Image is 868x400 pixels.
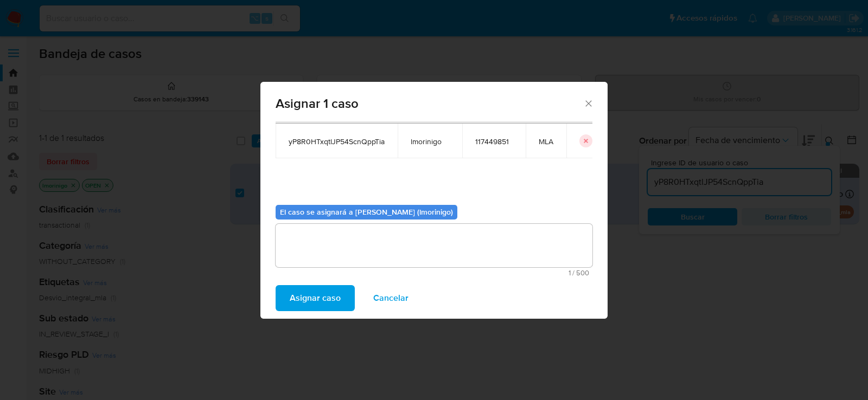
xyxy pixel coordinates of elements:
[583,98,593,108] button: Cerrar ventana
[280,207,453,217] b: El caso se asignará a [PERSON_NAME] (lmorinigo)
[290,286,341,310] span: Asignar caso
[373,286,409,310] span: Cancelar
[579,134,592,147] button: icon-button
[260,82,608,319] div: assign-modal
[475,137,513,146] span: 117449851
[276,285,355,311] button: Asignar caso
[289,137,385,146] span: yP8R0HTxqtlJP54ScnQppTia
[359,285,423,311] button: Cancelar
[539,137,553,146] span: MLA
[276,97,583,110] span: Asignar 1 caso
[411,137,449,146] span: lmorinigo
[279,269,589,276] span: Máximo 500 caracteres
